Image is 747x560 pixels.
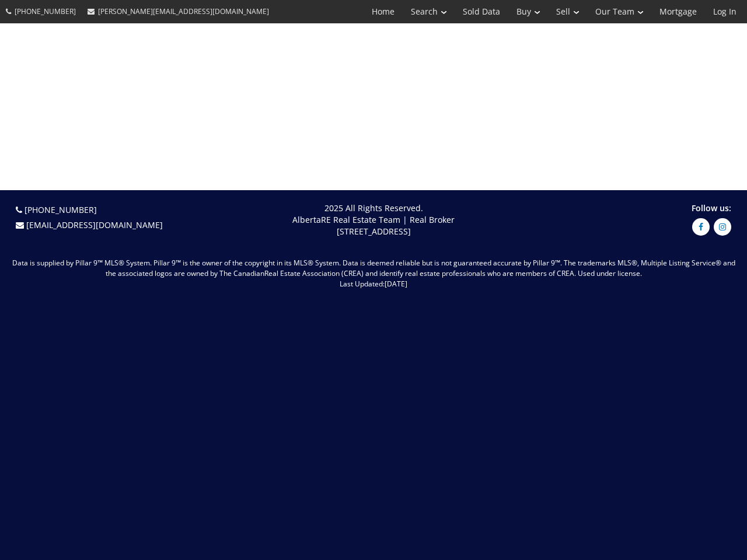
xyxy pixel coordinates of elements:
[198,297,549,560] iframe: [PERSON_NAME] and the AlbertaRE Calgary Real Estate Team at Real Broker best Realtors in [GEOGRAP...
[385,279,407,289] span: [DATE]
[82,1,275,22] a: [PERSON_NAME][EMAIL_ADDRESS][DOMAIN_NAME]
[692,202,731,213] span: Follow us:
[197,202,550,237] p: 2025 All Rights Reserved. AlbertaRE Real Estate Team | Real Broker
[12,258,735,278] span: Data is supplied by Pillar 9™ MLS® System. Pillar 9™ is the owner of the copyright in its MLS® Sy...
[98,6,269,16] span: [PERSON_NAME][EMAIL_ADDRESS][DOMAIN_NAME]
[15,6,76,16] span: [PHONE_NUMBER]
[337,226,411,237] span: [STREET_ADDRESS]
[26,219,163,230] a: [EMAIL_ADDRESS][DOMAIN_NAME]
[25,204,97,215] a: [PHONE_NUMBER]
[264,268,642,278] span: Real Estate Association (CREA) and identify real estate professionals who are members of CREA. Us...
[12,279,735,289] p: Last Updated:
